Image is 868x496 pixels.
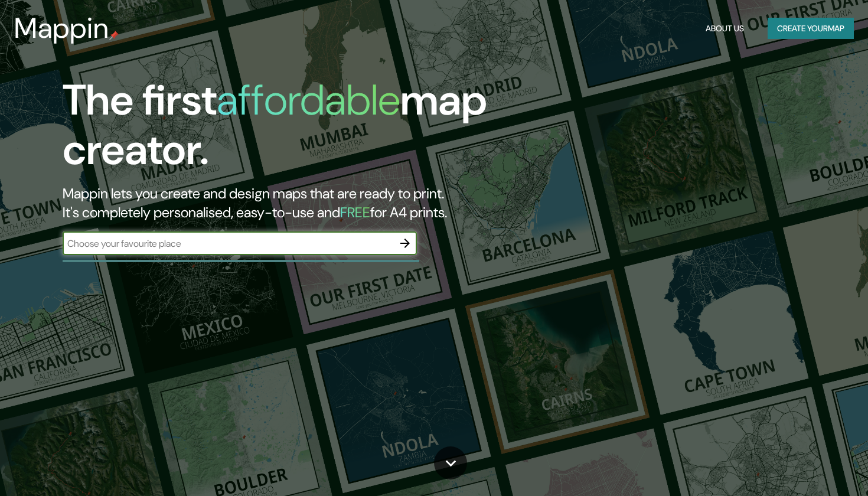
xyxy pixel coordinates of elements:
[701,18,749,40] button: About Us
[63,237,393,250] input: Choose your favourite place
[63,76,497,184] h1: The first map creator.
[63,184,497,222] h2: Mappin lets you create and design maps that are ready to print. It's completely personalised, eas...
[768,18,854,40] button: Create yourmap
[14,12,109,45] h3: Mappin
[217,73,400,128] h1: affordable
[340,203,370,221] h5: FREE
[763,450,855,483] iframe: Help widget launcher
[109,31,119,40] img: mappin-pin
